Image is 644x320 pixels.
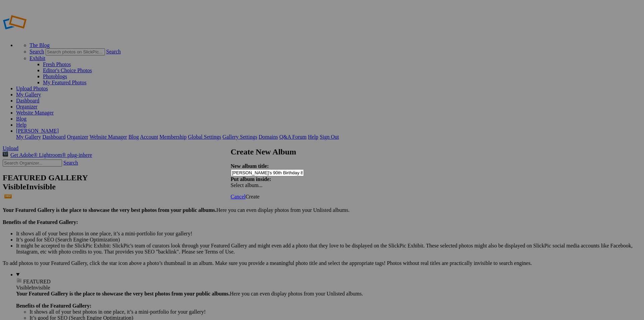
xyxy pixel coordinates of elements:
[231,182,263,188] span: Select album...
[231,163,269,169] strong: New album title:
[231,194,246,199] a: Cancel
[231,147,409,156] h2: Create New Album
[231,176,271,182] strong: Put album inside:
[246,194,260,199] span: Create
